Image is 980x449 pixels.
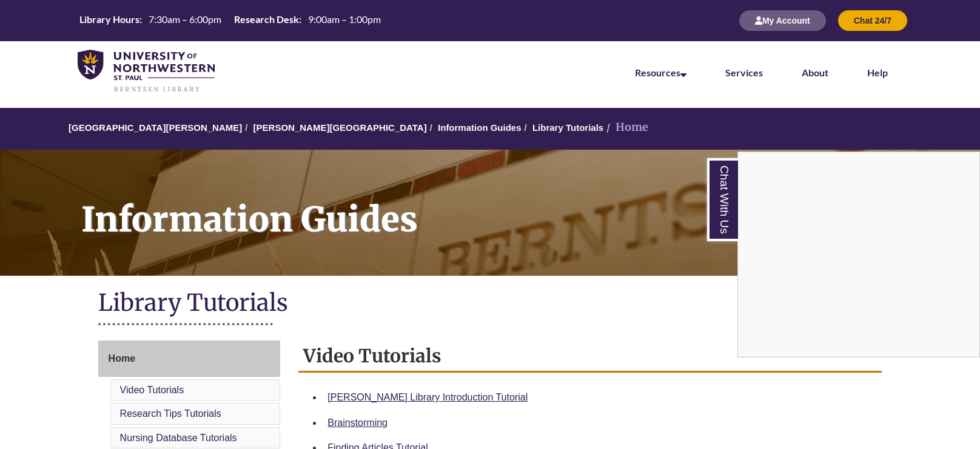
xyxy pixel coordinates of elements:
[635,67,686,78] a: Resources
[707,158,738,241] a: Chat With Us
[725,67,763,78] a: Services
[802,67,828,78] a: About
[78,50,215,93] img: UNWSP Library Logo
[738,152,979,357] iframe: Chat Widget
[737,151,980,358] div: Chat With Us
[867,67,888,78] a: Help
